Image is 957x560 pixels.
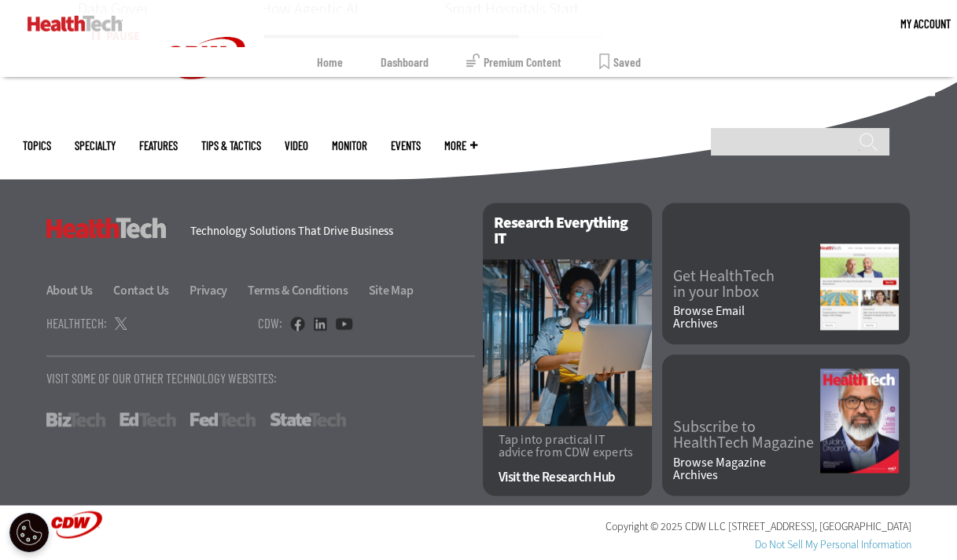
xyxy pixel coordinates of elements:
[75,140,116,152] span: Specialty
[190,225,463,237] h4: Technology Solutions That Drive Business
[499,434,636,459] p: Tap into practical IT advice from CDW experts
[9,513,49,552] button: Open Preferences
[258,317,282,330] h4: CDW:
[599,47,641,77] a: Saved
[139,140,178,152] a: Features
[820,243,899,330] img: newsletter screenshot
[190,412,256,426] a: FedTech
[819,519,911,534] span: [GEOGRAPHIC_DATA]
[9,513,49,552] div: Cookie Settings
[673,305,820,330] a: Browse EmailArchives
[466,47,561,77] a: Premium Content
[391,140,421,152] a: Events
[755,537,911,552] a: Do Not Sell My Personal Information
[317,47,343,77] a: Home
[270,412,346,426] a: StateTech
[46,412,105,426] a: BizTech
[113,282,187,298] a: Contact Us
[120,412,176,426] a: EdTech
[332,140,367,152] a: MonITor
[28,16,123,31] img: Home
[190,282,245,298] a: Privacy
[369,282,414,298] a: Site Map
[201,140,261,152] a: Tips & Tactics
[673,456,820,481] a: Browse MagazineArchives
[685,519,815,534] span: CDW LLC [STREET_ADDRESS]
[820,368,899,473] img: Fall 2025 Cover
[46,372,475,385] p: Visit Some Of Our Other Technology Websites:
[483,203,652,259] h2: Research Everything IT
[46,317,107,330] h4: HealthTech:
[381,47,429,77] a: Dashboard
[46,218,167,238] h3: HealthTech
[815,519,817,534] span: ,
[605,519,683,534] span: Copyright © 2025
[23,140,51,152] span: Topics
[248,282,366,298] a: Terms & Conditions
[444,140,477,152] span: More
[499,470,636,484] a: Visit the Research Hub
[146,104,264,120] a: CDW
[673,269,820,300] a: Get HealthTechin your Inbox
[46,282,112,298] a: About Us
[673,419,820,451] a: Subscribe toHealthTech Magazine
[285,140,308,152] a: Video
